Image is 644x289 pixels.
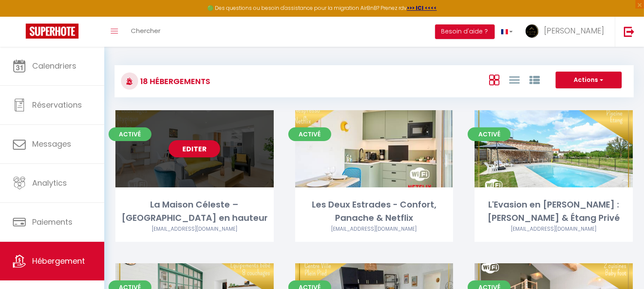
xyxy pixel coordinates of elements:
a: ... [PERSON_NAME] [519,17,615,47]
div: Airbnb [475,225,633,233]
span: Hébergement [32,256,85,266]
button: Besoin d'aide ? [435,24,495,39]
h3: 18 Hébergements [138,72,210,91]
a: >>> ICI <<<< [407,4,437,12]
img: Super Booking [26,24,79,39]
span: Réservations [32,99,82,110]
span: Analytics [32,178,67,188]
a: Vue par Groupe [529,72,540,87]
span: Activé [468,127,511,141]
div: L'Evasion en [PERSON_NAME] : [PERSON_NAME] & Étang Privé [475,198,633,225]
a: Chercher [124,17,167,47]
a: Vue en Box [489,72,499,87]
span: Messages [32,138,71,149]
a: Vue en Liste [509,72,520,87]
span: Activé [288,127,331,141]
img: ... [526,24,538,38]
span: Activé [109,127,151,141]
span: Calendriers [32,60,76,71]
span: [PERSON_NAME] [544,25,604,36]
button: Actions [556,72,622,89]
div: La Maison Céleste – [GEOGRAPHIC_DATA] en hauteur [115,198,274,225]
span: Paiements [32,217,73,227]
span: Chercher [131,26,160,35]
a: Editer [169,140,220,157]
div: Airbnb [115,225,274,233]
div: Airbnb [295,225,454,233]
div: Les Deux Estrades - Confort, Panache & Netflix [295,198,454,225]
img: logout [624,26,635,37]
